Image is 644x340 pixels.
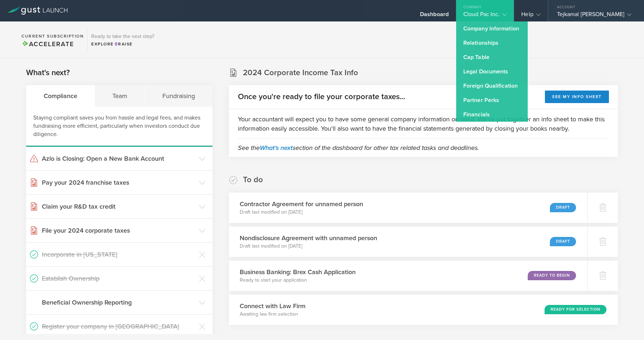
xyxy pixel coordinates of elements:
[42,250,195,259] h3: Incorporate in [US_STATE]
[229,261,587,291] div: Business Banking: Brex Cash ApplicationReady to start your applicationReady to Begin
[229,295,618,325] div: Connect with Law FirmAwaiting law firm selectionReady for Selection
[240,311,306,318] p: Awaiting law firm selection
[26,85,95,107] div: Compliance
[21,34,84,38] h2: Current Subscription
[240,243,377,250] p: Draft last modified on [DATE]
[145,85,212,107] div: Fundraising
[21,40,74,48] span: Accelerate
[240,209,363,216] p: Draft last modified on [DATE]
[91,41,154,47] div: Explore
[240,233,377,243] h3: Nondisclosure Agreement with unnamed person
[243,68,358,78] h2: 2024 Corporate Income Tax Info
[42,274,195,283] h3: Establish Ownership
[229,227,587,257] div: Nondisclosure Agreement with unnamed personDraft last modified on [DATE]Draft
[91,34,154,39] h3: Ready to take the next step?
[42,154,195,163] h3: Azlo is Closing: Open a New Bank Account
[243,175,263,185] h2: To do
[521,11,540,21] div: Help
[545,91,609,103] button: See my info sheet
[240,277,356,284] p: Ready to start your application
[95,85,145,107] div: Team
[87,29,158,51] div: Ready to take the next step?ExploreRaise
[240,199,363,209] h3: Contractor Agreement for unnamed person
[114,42,133,47] span: Raise
[42,178,195,187] h3: Pay your 2024 franchise taxes
[608,306,644,340] iframe: Chat Widget
[240,301,306,311] h3: Connect with Law Firm
[238,144,479,152] em: See the section of the dashboard for other tax related tasks and deadlines.
[550,203,576,212] div: Draft
[42,298,195,307] h3: Beneficial Ownership Reporting
[240,267,356,277] h3: Business Banking: Brex Cash Application
[26,107,213,147] div: Staying compliant saves you from hassle and legal fees, and makes fundraising more efficient, par...
[42,202,195,211] h3: Claim your R&D tax credit
[260,144,293,152] a: What's next
[545,305,606,314] div: Ready for Selection
[229,193,587,223] div: Contractor Agreement for unnamed personDraft last modified on [DATE]Draft
[550,237,576,246] div: Draft
[557,11,631,21] div: Tejkamal [PERSON_NAME]
[42,226,195,235] h3: File your 2024 corporate taxes
[238,115,609,133] p: Your accountant will expect you to have some general company information on hand. We've put toget...
[238,92,405,102] h2: Once you're ready to file your corporate taxes...
[420,11,449,21] div: Dashboard
[463,11,507,21] div: Cloud Pac Inc.
[26,68,70,78] h2: What's next?
[528,271,576,280] div: Ready to Begin
[42,322,195,331] h3: Register your company in [GEOGRAPHIC_DATA]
